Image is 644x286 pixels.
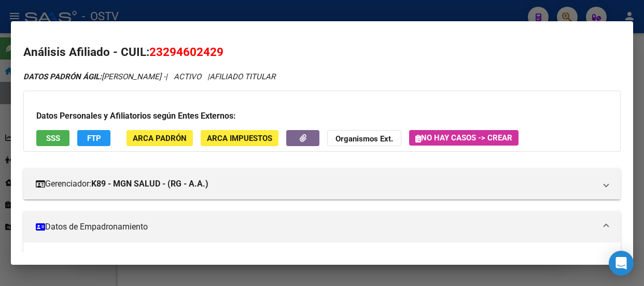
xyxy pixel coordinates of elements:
span: SSS [46,134,60,143]
h3: Datos Personales y Afiliatorios según Entes Externos: [36,110,608,122]
strong: DATOS PADRÓN ÁGIL: [23,72,102,81]
span: ARCA Padrón [133,134,187,143]
span: No hay casos -> Crear [415,133,512,142]
button: Organismos Ext. [327,130,401,146]
button: ARCA Impuestos [201,130,278,146]
button: ARCA Padrón [127,130,193,146]
span: FTP [87,134,101,143]
strong: Organismos Ext. [335,134,393,144]
button: SSS [36,130,69,146]
h2: Análisis Afiliado - CUIL: [23,44,621,61]
button: No hay casos -> Crear [409,130,519,146]
mat-panel-title: Gerenciador: [36,178,596,190]
span: [PERSON_NAME] - [23,72,165,81]
mat-expansion-panel-header: Gerenciador:K89 - MGN SALUD - (RG - A.A.) [23,168,621,199]
strong: K89 - MGN SALUD - (RG - A.A.) [91,178,208,190]
i: | ACTIVO | [23,72,275,81]
button: FTP [77,130,110,146]
span: 23294602429 [149,45,223,59]
span: AFILIADO TITULAR [209,72,275,81]
mat-panel-title: Datos de Empadronamiento [36,221,596,233]
mat-expansion-panel-header: Datos de Empadronamiento [23,211,621,242]
div: Open Intercom Messenger [609,251,634,276]
span: ARCA Impuestos [207,134,272,143]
